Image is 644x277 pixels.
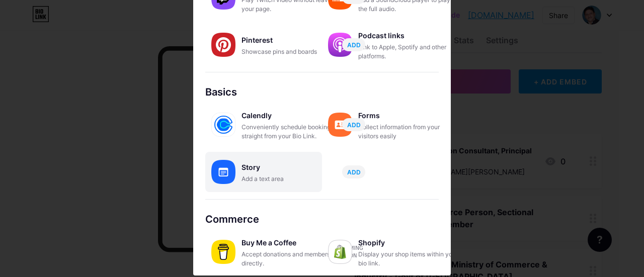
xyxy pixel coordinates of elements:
img: pinterest [211,33,235,57]
div: Commerce [205,212,439,227]
div: Forms [358,109,459,123]
div: Calendly [242,109,342,123]
button: ADD [342,118,365,131]
img: shopify [328,240,352,264]
div: Showcase pins and boards [242,47,342,56]
img: forms [328,113,352,137]
span: ADD [347,168,361,176]
button: ADD [342,38,365,51]
div: Shopify [358,236,459,250]
div: Pinterest [242,33,342,47]
div: Add a text area [242,174,342,183]
img: story [211,160,235,184]
span: ADD [347,41,361,49]
div: Buy Me a Coffee [242,236,342,250]
div: Basics [205,84,439,100]
div: Link to Apple, Spotify and other platforms. [358,43,459,61]
span: ADD [347,121,361,129]
div: Story [242,160,342,174]
div: Accept donations and memberships directly. [242,250,342,268]
div: Podcast links [358,29,459,43]
div: Collect information from your visitors easily [358,123,459,141]
div: Conveniently schedule bookings straight from your Bio Link. [242,123,342,141]
button: ADD [342,165,365,178]
img: podcastlinks [328,33,352,57]
img: calendly [211,113,235,137]
div: Display your shop items within your bio link. [358,250,459,268]
img: buymeacoffee [211,240,235,264]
